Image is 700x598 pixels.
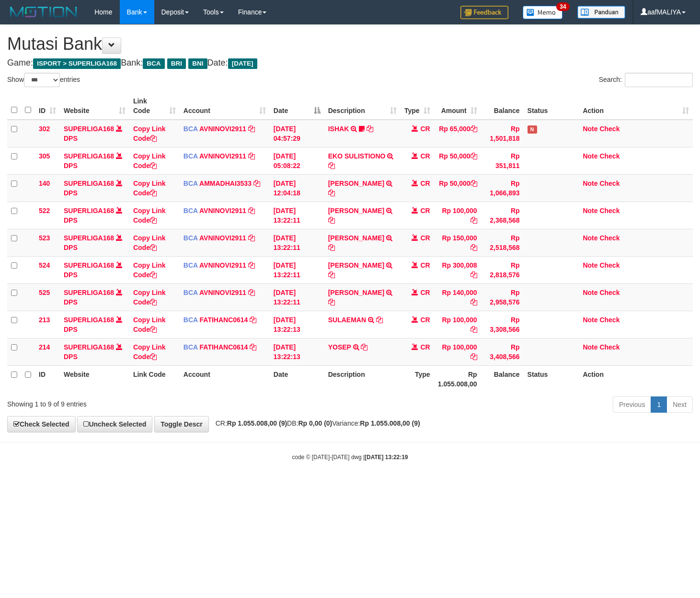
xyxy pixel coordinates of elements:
[228,58,257,69] span: [DATE]
[470,298,477,306] a: Copy Rp 140,000 to clipboard
[579,92,693,120] th: Action: activate to sort column ascending
[199,152,246,160] a: AVNINOVI2911
[133,234,166,251] a: Copy Link Code
[434,202,481,229] td: Rp 100,000
[434,174,481,202] td: Rp 50,000
[7,416,76,432] a: Check Selected
[133,180,166,197] a: Copy Link Code
[60,174,129,202] td: DPS
[248,152,255,160] a: Copy AVNINOVI2911 to clipboard
[7,5,80,19] img: MOTION_logo.png
[39,234,50,242] span: 523
[133,125,166,142] a: Copy Link Code
[470,271,477,279] a: Copy Rp 300,008 to clipboard
[270,147,324,174] td: [DATE] 05:08:22
[292,454,408,461] small: code © [DATE]-[DATE] dwg |
[184,261,198,269] span: BCA
[60,92,129,120] th: Website: activate to sort column ascending
[481,229,524,256] td: Rp 2,518,568
[420,316,430,324] span: CR
[180,365,270,393] th: Account
[248,234,255,242] a: Copy AVNINOVI2911 to clipboard
[199,289,246,296] a: AVNINOVI2911
[133,343,166,361] a: Copy Link Code
[420,234,430,242] span: CR
[188,58,207,69] span: BNI
[328,244,335,251] a: Copy BAMBANG PRASETIYO to clipboard
[579,365,693,393] th: Action
[39,207,50,214] span: 522
[64,234,114,242] a: SUPERLIGA168
[7,34,693,54] h1: Mutasi Bank
[253,180,260,187] a: Copy AMMADHAI3533 to clipboard
[556,2,569,11] span: 34
[583,261,597,269] a: Note
[133,207,166,224] a: Copy Link Code
[227,419,287,427] strong: Rp 1.055.008,00 (9)
[420,152,430,160] span: CR
[60,120,129,147] td: DPS
[211,419,420,427] span: CR: DB: Variance:
[434,120,481,147] td: Rp 65,000
[361,343,367,351] a: Copy YOSEP to clipboard
[470,326,477,333] a: Copy Rp 100,000 to clipboard
[328,316,366,324] a: SULAEMAN
[365,454,408,461] strong: [DATE] 13:22:19
[434,229,481,256] td: Rp 150,000
[39,152,50,160] span: 305
[420,207,430,214] span: CR
[583,180,597,187] a: Note
[35,365,60,393] th: ID
[60,229,129,256] td: DPS
[577,6,625,19] img: panduan.png
[481,120,524,147] td: Rp 1,501,818
[328,180,384,187] a: [PERSON_NAME]
[64,180,114,187] a: SUPERLIGA168
[248,289,255,296] a: Copy AVNINOVI2911 to clipboard
[184,125,198,133] span: BCA
[328,261,384,269] a: [PERSON_NAME]
[583,289,597,296] a: Note
[39,289,50,296] span: 525
[200,316,248,324] a: FATIHANC0614
[64,207,114,214] a: SUPERLIGA168
[420,343,430,351] span: CR
[599,343,620,351] a: Check
[481,311,524,338] td: Rp 3,308,566
[270,365,324,393] th: Date
[250,316,256,324] a: Copy FATIHANC0614 to clipboard
[180,92,270,120] th: Account: activate to sort column ascending
[129,92,180,120] th: Link Code: activate to sort column ascending
[328,207,384,214] a: [PERSON_NAME]
[524,92,579,120] th: Status
[270,202,324,229] td: [DATE] 13:22:11
[248,125,255,133] a: Copy AVNINOVI2911 to clipboard
[64,289,114,296] a: SUPERLIGA168
[599,234,620,242] a: Check
[270,120,324,147] td: [DATE] 04:57:29
[328,289,384,296] a: [PERSON_NAME]
[583,125,597,133] a: Note
[77,416,152,432] a: Uncheck Selected
[401,365,434,393] th: Type
[250,343,256,351] a: Copy FATIHANC0614 to clipboard
[420,180,430,187] span: CR
[184,180,198,187] span: BCA
[24,73,60,87] select: Showentries
[7,58,693,68] h4: Game: Bank: Date:
[184,207,198,214] span: BCA
[270,256,324,283] td: [DATE] 13:22:11
[133,289,166,306] a: Copy Link Code
[666,396,693,413] a: Next
[460,6,508,19] img: Feedback.jpg
[60,256,129,283] td: DPS
[270,229,324,256] td: [DATE] 13:22:11
[248,261,255,269] a: Copy AVNINOVI2911 to clipboard
[420,125,430,133] span: CR
[184,343,198,351] span: BCA
[599,289,620,296] a: Check
[401,92,434,120] th: Type: activate to sort column ascending
[599,125,620,133] a: Check
[434,283,481,311] td: Rp 140,000
[270,174,324,202] td: [DATE] 12:04:18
